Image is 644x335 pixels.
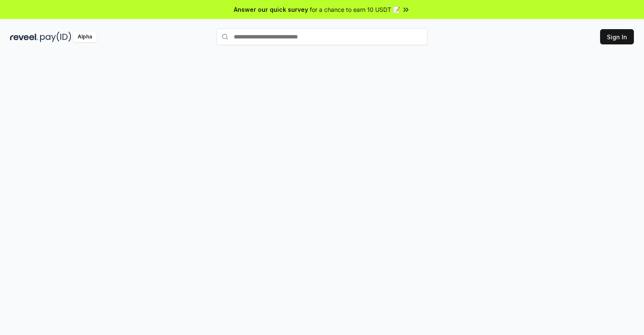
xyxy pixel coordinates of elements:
[234,5,308,14] span: Answer our quick survey
[40,32,71,42] img: pay_id
[600,29,634,44] button: Sign In
[73,32,97,42] div: Alpha
[310,5,400,14] span: for a chance to earn 10 USDT 📝
[10,32,38,42] img: reveel_dark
